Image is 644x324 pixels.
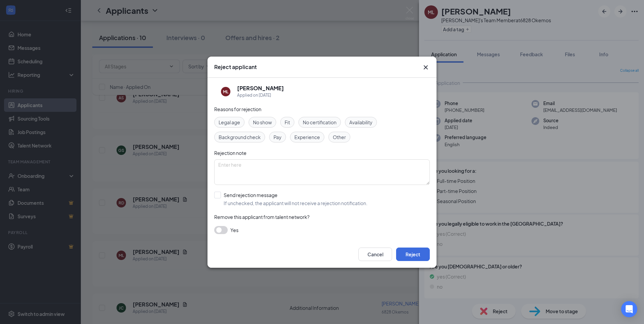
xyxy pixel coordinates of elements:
h3: Reject applicant [214,63,257,71]
span: Reasons for rejection [214,106,261,112]
span: Remove this applicant from talent network? [214,214,310,220]
span: Pay [273,133,282,141]
h5: [PERSON_NAME] [237,85,284,92]
button: Close [422,63,430,71]
span: Experience [294,133,320,141]
span: No certification [303,119,336,126]
span: Other [333,133,346,141]
span: Background check [219,133,261,141]
span: Rejection note [214,150,247,156]
span: Fit [285,119,290,126]
div: ML [223,89,228,94]
span: Availability [349,119,373,126]
div: Open Intercom Messenger [621,301,637,317]
span: Legal age [219,119,240,126]
span: Yes [230,226,238,234]
div: Applied on [DATE] [237,92,284,99]
button: Cancel [358,248,392,261]
button: Reject [396,248,430,261]
svg: Cross [422,63,430,71]
span: No show [253,119,272,126]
